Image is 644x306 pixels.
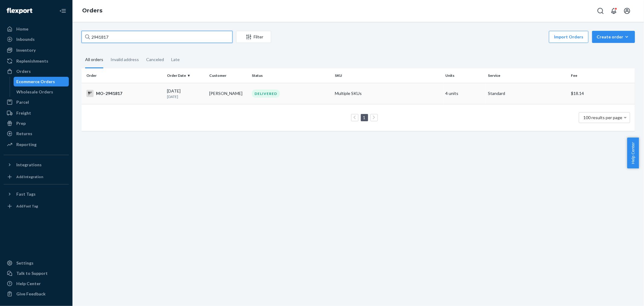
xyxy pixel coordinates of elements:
div: Freight [16,110,31,116]
th: Units [443,68,486,83]
div: Canceled [146,52,164,67]
div: Talk to Support [16,270,48,276]
ol: breadcrumbs [77,2,107,20]
div: Filter [236,34,271,40]
div: Home [16,26,28,32]
div: Returns [16,131,32,137]
button: Fast Tags [4,189,69,199]
a: Add Integration [4,172,69,182]
button: Open Search Box [594,5,607,17]
button: Open notifications [608,5,620,17]
button: Integrations [4,160,69,170]
div: Prep [16,120,26,126]
img: Flexport logo [7,8,32,14]
div: Settings [16,260,34,266]
a: Talk to Support [4,269,69,278]
a: Help Center [4,279,69,288]
a: Orders [82,7,102,14]
button: Create order [592,31,635,43]
th: SKU [332,68,443,83]
th: Order [82,68,165,83]
p: [DATE] [167,94,205,99]
a: Inventory [4,45,69,55]
button: Give Feedback [4,289,69,299]
a: Reporting [4,140,69,149]
div: DELIVERED [252,90,280,98]
td: 4 units [443,83,486,104]
td: Multiple SKUs [332,83,443,104]
input: Search orders [82,31,232,43]
div: Late [171,52,180,67]
div: Inventory [16,47,36,53]
a: Orders [4,67,69,76]
div: Invalid address [111,52,139,67]
th: Fee [569,68,635,83]
a: Settings [4,258,69,268]
button: Open account menu [621,5,633,17]
button: Help Center [627,138,639,168]
div: Customer [209,73,247,78]
td: $18.14 [569,83,635,104]
p: Standard [488,90,566,96]
div: Reporting [16,142,37,148]
a: Prep [4,119,69,128]
div: Help Center [16,281,41,287]
a: Home [4,24,69,34]
div: Fast Tags [16,191,36,197]
a: Freight [4,108,69,118]
div: Give Feedback [16,291,46,297]
div: MO-2941817 [86,90,162,97]
span: 100 results per page [584,115,623,120]
div: Add Integration [16,174,43,179]
a: Wholesale Orders [14,87,69,97]
button: Close Navigation [57,5,69,17]
div: Ecommerce Orders [17,79,55,85]
div: Orders [16,68,31,74]
div: Create order [597,34,630,40]
td: [PERSON_NAME] [207,83,249,104]
div: Parcel [16,99,29,105]
a: Parcel [4,97,69,107]
div: Integrations [16,162,42,168]
a: Add Fast Tag [4,201,69,211]
a: Ecommerce Orders [14,77,69,86]
a: Page 1 is your current page [362,115,367,120]
a: Replenishments [4,56,69,66]
div: Wholesale Orders [17,89,53,95]
button: Import Orders [549,31,588,43]
div: Add Fast Tag [16,203,38,209]
div: All orders [85,52,103,68]
a: Inbounds [4,34,69,44]
th: Service [485,68,569,83]
div: [DATE] [167,88,205,99]
div: Replenishments [16,58,48,64]
a: Returns [4,129,69,138]
th: Order Date [165,68,207,83]
button: Filter [236,31,271,43]
div: Inbounds [16,36,35,42]
th: Status [249,68,332,83]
